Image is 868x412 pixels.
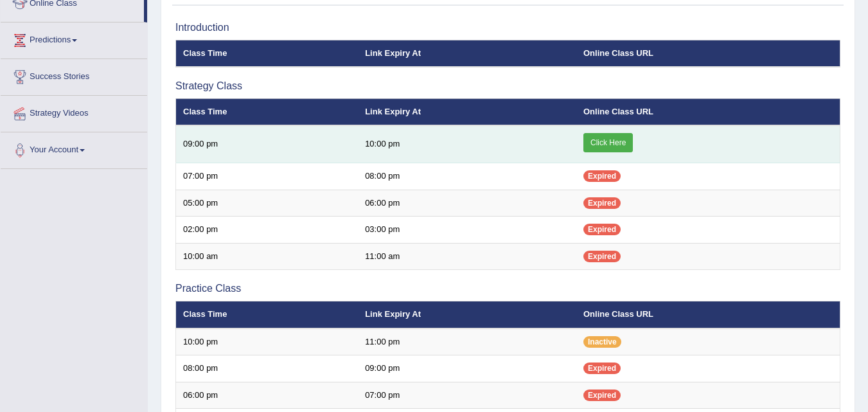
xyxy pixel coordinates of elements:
h3: Strategy Class [175,80,840,92]
td: 10:00 am [176,243,359,270]
td: 09:00 pm [358,355,576,382]
td: 07:00 pm [358,382,576,409]
td: 10:00 pm [358,125,576,163]
th: Online Class URL [576,40,840,67]
td: 06:00 pm [176,382,359,409]
th: Link Expiry At [358,301,576,328]
th: Class Time [176,301,359,328]
span: Expired [583,251,621,262]
th: Class Time [176,40,359,67]
h3: Introduction [175,22,840,33]
a: Success Stories [1,59,147,91]
td: 11:00 pm [358,328,576,355]
td: 06:00 pm [358,190,576,217]
th: Online Class URL [576,301,840,328]
td: 03:00 pm [358,217,576,244]
a: Predictions [1,22,147,55]
span: Expired [583,363,621,374]
th: Link Expiry At [358,98,576,125]
span: Expired [583,224,621,235]
td: 10:00 pm [176,328,359,355]
td: 09:00 pm [176,125,359,163]
span: Expired [583,197,621,209]
td: 05:00 pm [176,190,359,217]
span: Inactive [583,336,621,348]
td: 11:00 am [358,243,576,270]
a: Strategy Videos [1,96,147,128]
a: Your Account [1,132,147,165]
th: Class Time [176,98,359,125]
td: 02:00 pm [176,217,359,244]
span: Expired [583,390,621,401]
span: Expired [583,170,621,182]
h3: Practice Class [175,283,840,294]
td: 08:00 pm [176,355,359,382]
td: 07:00 pm [176,163,359,190]
td: 08:00 pm [358,163,576,190]
th: Link Expiry At [358,40,576,67]
th: Online Class URL [576,98,840,125]
a: Click Here [583,133,633,152]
